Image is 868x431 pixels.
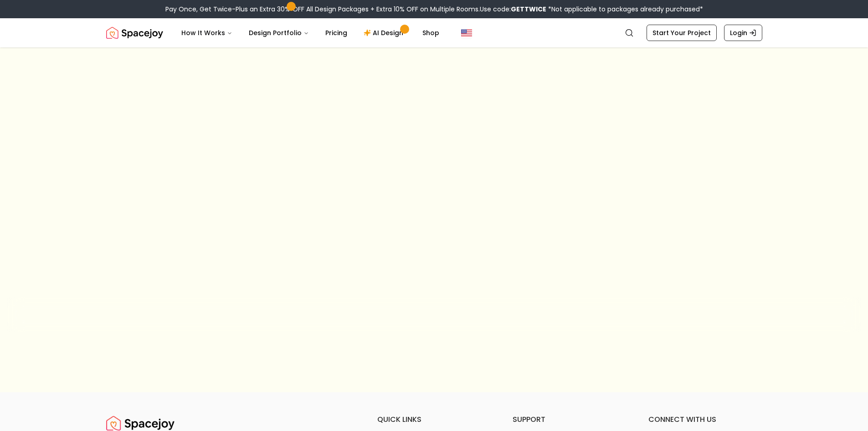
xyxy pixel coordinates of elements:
[415,24,447,42] a: Shop
[648,414,762,425] h6: connect with us
[106,24,163,42] img: Spacejoy Logo
[647,25,717,41] a: Start Your Project
[174,24,240,42] button: How It Works
[513,414,627,425] h6: support
[241,24,316,42] button: Design Portfolio
[480,5,546,14] span: Use code:
[165,5,703,14] div: Pay Once, Get Twice-Plus an Extra 30% OFF All Design Packages + Extra 10% OFF on Multiple Rooms.
[318,24,354,42] a: Pricing
[546,5,703,14] span: *Not applicable to packages already purchased*
[106,18,762,47] nav: Global
[356,24,413,42] a: AI Design
[724,25,762,41] a: Login
[377,414,491,425] h6: quick links
[461,27,472,38] img: United States
[106,24,163,42] a: Spacejoy
[511,5,546,14] b: GETTWICE
[174,24,447,42] nav: Main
